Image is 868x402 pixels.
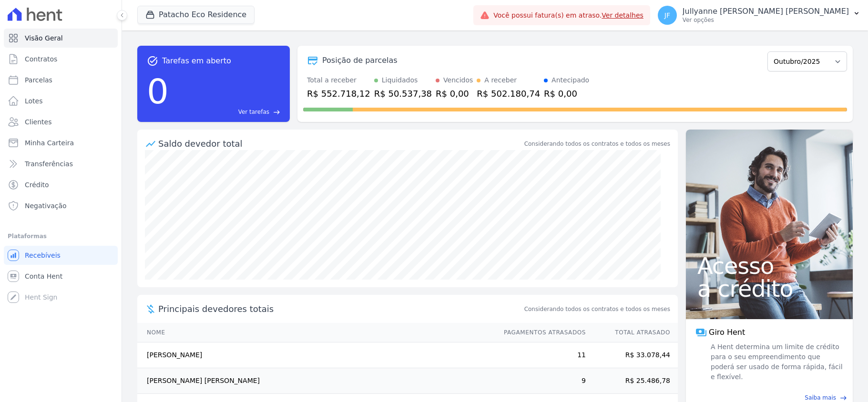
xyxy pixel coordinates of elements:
[683,16,849,24] p: Ver opções
[4,70,118,90] a: Parcelas
[173,108,280,116] a: Ver tarefas east
[692,393,847,402] a: Saiba mais east
[4,175,118,194] a: Crédito
[322,55,398,66] div: Posição de parcelas
[25,271,62,281] span: Conta Hent
[697,254,841,277] span: Acesso
[137,342,495,368] td: [PERSON_NAME]
[25,180,49,190] span: Crédito
[443,75,473,85] div: Vencidos
[25,138,74,148] span: Minha Carteira
[307,75,370,85] div: Total a receber
[544,87,589,100] div: R$ 0,00
[840,394,847,402] span: east
[147,55,158,67] span: task_alt
[524,305,670,313] span: Considerando todos os contratos e todos os meses
[25,75,52,85] span: Parcelas
[307,87,370,100] div: R$ 552.718,12
[477,87,540,100] div: R$ 502.180,74
[25,96,43,106] span: Lotes
[4,133,118,152] a: Minha Carteira
[709,342,843,382] span: A Hent determina um limite de crédito para o seu empreendimento que poderá ser usado de forma ráp...
[586,342,678,368] td: R$ 33.078,44
[697,277,841,300] span: a crédito
[147,67,169,116] div: 0
[4,50,118,69] a: Contratos
[484,75,517,85] div: A receber
[25,54,57,64] span: Contratos
[137,6,255,24] button: Patacho Eco Residence
[25,201,67,211] span: Negativação
[683,7,849,16] p: Jullyanne [PERSON_NAME] [PERSON_NAME]
[25,251,61,260] span: Recebíveis
[586,368,678,394] td: R$ 25.486,78
[158,137,522,150] div: Saldo devedor total
[495,368,586,394] td: 9
[4,267,118,286] a: Conta Hent
[238,108,269,116] span: Ver tarefas
[495,342,586,368] td: 11
[664,12,670,19] span: JF
[137,323,495,342] th: Nome
[4,196,118,215] a: Negativação
[586,323,678,342] th: Total Atrasado
[25,33,63,43] span: Visão Geral
[382,75,418,85] div: Liquidados
[4,112,118,131] a: Clientes
[805,393,836,402] span: Saiba mais
[273,109,280,116] span: east
[162,55,231,67] span: Tarefas em aberto
[374,87,432,100] div: R$ 50.537,38
[602,11,643,19] a: Ver detalhes
[25,159,73,169] span: Transferências
[4,246,118,265] a: Recebíveis
[524,140,670,148] div: Considerando todos os contratos e todos os meses
[551,75,589,85] div: Antecipado
[493,10,643,20] span: Você possui fatura(s) em atraso.
[25,117,51,127] span: Clientes
[4,91,118,111] a: Lotes
[436,87,473,100] div: R$ 0,00
[709,327,745,338] span: Giro Hent
[650,2,868,29] button: JF Jullyanne [PERSON_NAME] [PERSON_NAME] Ver opções
[495,323,586,342] th: Pagamentos Atrasados
[4,154,118,173] a: Transferências
[8,231,114,242] div: Plataformas
[4,29,118,48] a: Visão Geral
[137,368,495,394] td: [PERSON_NAME] [PERSON_NAME]
[158,302,522,315] span: Principais devedores totais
